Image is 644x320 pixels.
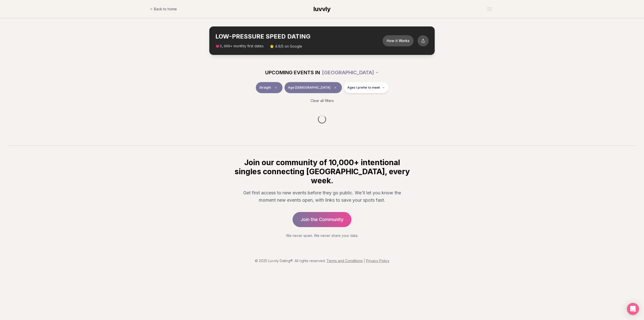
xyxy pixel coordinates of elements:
button: Ages I prefer to meet [344,82,388,93]
a: luvvly [313,5,331,13]
button: [GEOGRAPHIC_DATA] [322,67,379,78]
button: Age [DEMOGRAPHIC_DATA]Clear age [285,82,342,93]
span: ⭐ 4.9/5 on Google [270,44,302,49]
div: Open Intercom Messenger [627,303,639,315]
h2: LOW-PRESSURE SPEED DATING [215,32,383,41]
span: 💗 + monthly first dates [215,44,264,49]
span: | [364,259,365,263]
a: Privacy Policy [366,259,389,263]
span: Ages I prefer to meet [347,86,380,90]
span: Straight [259,86,271,90]
button: StraightClear event type filter [256,82,283,93]
button: Open menu [485,5,494,13]
p: We never spam. We never share your data. [233,233,411,238]
button: Clear all filters [307,95,337,106]
span: Clear age [332,85,338,91]
a: Back to home [150,4,177,14]
a: Terms and Conditions [327,259,363,263]
span: Clear event type filter [273,85,279,91]
span: Age [DEMOGRAPHIC_DATA] [288,86,330,90]
button: How it Works [383,35,414,46]
p: Get first access to new events before they go public. We'll let you know the moment new events op... [237,189,407,204]
a: Join the Community [293,212,351,227]
h2: Join our community of 10,000+ intentional singles connecting [GEOGRAPHIC_DATA], every week. [233,158,411,185]
span: Back to home [154,7,177,12]
span: luvvly [313,5,331,13]
span: 3,000 [220,44,230,48]
p: © 2025 Luvvly Dating®. All rights reserved. [4,258,640,263]
span: UPCOMING EVENTS IN [265,69,320,76]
